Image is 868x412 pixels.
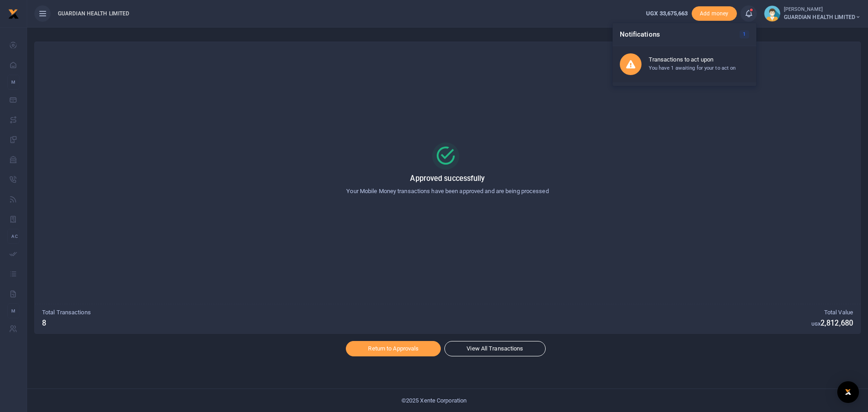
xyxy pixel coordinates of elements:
[649,56,749,63] h6: Transactions to act upon
[642,9,691,18] li: Wallet ballance
[764,5,780,22] img: profile-user
[7,229,19,244] li: Ac
[613,23,756,46] h6: Notifications
[7,303,19,318] li: M
[646,9,688,18] a: UGX 33,675,663
[646,10,688,17] span: UGX 33,675,663
[8,10,19,17] a: logo-small logo-large logo-large
[784,13,861,21] span: GUARDIAN HEALTH LIMITED
[811,319,853,328] h5: 2,812,680
[444,341,545,356] a: View All Transactions
[7,75,19,90] li: M
[42,308,811,317] p: Total Transactions
[811,322,821,327] small: UGX
[811,308,853,317] p: Total Value
[346,341,441,356] a: Return to Approvals
[764,5,861,22] a: profile-user [PERSON_NAME] GUARDIAN HEALTH LIMITED
[692,6,737,21] span: Add money
[692,9,737,16] a: Add money
[8,9,19,19] img: logo-small
[740,30,749,38] span: 1
[692,6,737,21] li: Toup your wallet
[649,65,736,71] small: You have 1 awaiting for your to act on
[784,6,861,14] small: [PERSON_NAME]
[42,319,811,328] h5: 8
[54,9,133,18] span: GUARDIAN HEALTH LIMITED
[613,46,756,82] a: Transactions to act upon You have 1 awaiting for your to act on
[837,381,859,403] div: Open Intercom Messenger
[46,174,849,183] h5: Approved successfully
[46,187,849,196] p: Your Mobile Money transactions have been approved and are being processed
